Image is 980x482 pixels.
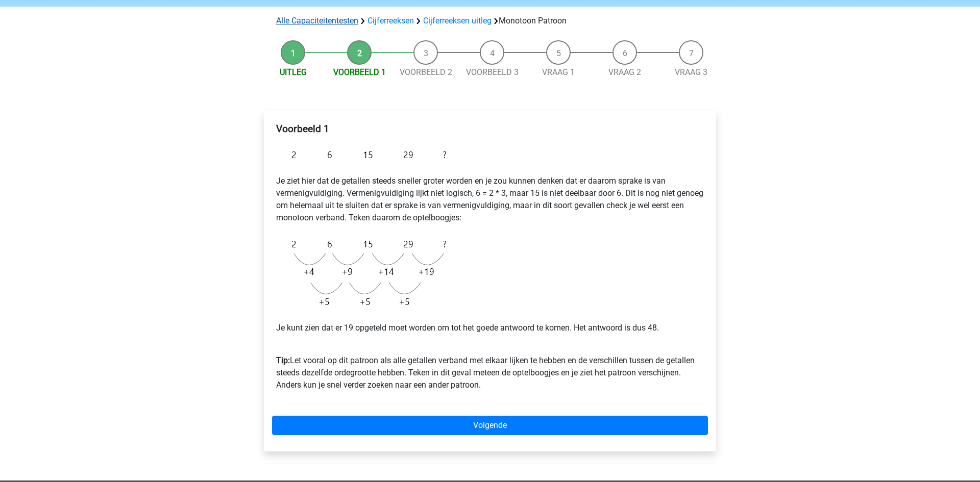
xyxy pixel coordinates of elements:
[272,416,708,435] a: Volgende
[272,15,708,27] div: Monotoon Patroon
[675,67,707,77] a: Vraag 3
[367,16,414,26] a: Cijferreeksen
[280,67,307,77] a: Uitleg
[276,123,329,135] b: Voorbeeld 1
[276,143,452,167] img: Figure sequences Example 3.png
[608,67,641,77] a: Vraag 2
[276,16,358,26] a: Alle Capaciteitentesten
[466,67,519,77] a: Voorbeeld 3
[276,322,704,334] p: Je kunt zien dat er 19 opgeteld moet worden om tot het goede antwoord te komen. Het antwoord is d...
[423,16,492,26] a: Cijferreeksen uitleg
[276,356,290,365] b: Tip:
[542,67,575,77] a: Vraag 1
[276,232,452,314] img: Figure sequences Example 3 explanation.png
[400,67,452,77] a: Voorbeeld 2
[276,175,704,224] p: Je ziet hier dat de getallen steeds sneller groter worden en je zou kunnen denken dat er daarom s...
[276,342,704,391] p: Let vooral op dit patroon als alle getallen verband met elkaar lijken te hebben en de verschillen...
[333,67,386,77] a: Voorbeeld 1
